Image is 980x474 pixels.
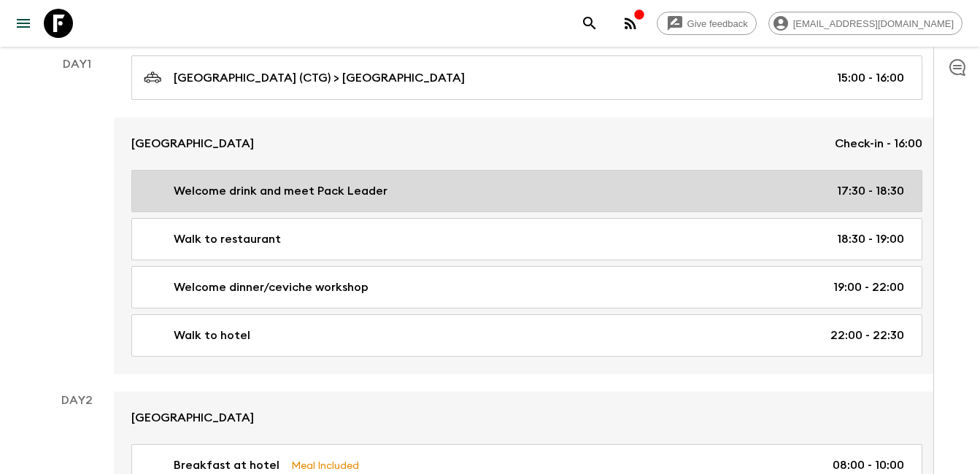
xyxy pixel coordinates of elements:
[174,182,387,200] p: Welcome drink and meet Pack Leader
[114,117,940,170] a: [GEOGRAPHIC_DATA]Check-in - 16:00
[833,279,904,296] p: 19:00 - 22:00
[131,135,254,152] p: [GEOGRAPHIC_DATA]
[131,170,922,212] a: Welcome drink and meet Pack Leader17:30 - 18:30
[833,456,904,474] p: 08:00 - 10:00
[9,9,38,38] button: menu
[835,135,922,152] p: Check-in - 16:00
[575,9,604,38] button: search adventures
[679,18,756,29] span: Give feedback
[657,12,757,35] a: Give feedback
[131,266,922,308] a: Welcome dinner/ceviche workshop19:00 - 22:00
[41,392,114,409] p: Day 2
[837,182,904,200] p: 17:30 - 18:30
[174,69,465,87] p: [GEOGRAPHIC_DATA] (CTG) > [GEOGRAPHIC_DATA]
[131,409,254,427] p: [GEOGRAPHIC_DATA]
[291,457,359,473] p: Meal Included
[174,279,369,296] p: Welcome dinner/ceviche workshop
[131,55,922,100] a: [GEOGRAPHIC_DATA] (CTG) > [GEOGRAPHIC_DATA]15:00 - 16:00
[114,392,940,444] a: [GEOGRAPHIC_DATA]
[837,69,904,87] p: 15:00 - 16:00
[768,12,962,35] div: [EMAIL_ADDRESS][DOMAIN_NAME]
[830,327,904,344] p: 22:00 - 22:30
[837,230,904,248] p: 18:30 - 19:00
[785,18,962,29] span: [EMAIL_ADDRESS][DOMAIN_NAME]
[174,456,279,474] p: Breakfast at hotel
[174,327,250,344] p: Walk to hotel
[131,218,922,260] a: Walk to restaurant18:30 - 19:00
[131,314,922,357] a: Walk to hotel22:00 - 22:30
[41,55,114,73] p: Day 1
[174,230,281,248] p: Walk to restaurant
